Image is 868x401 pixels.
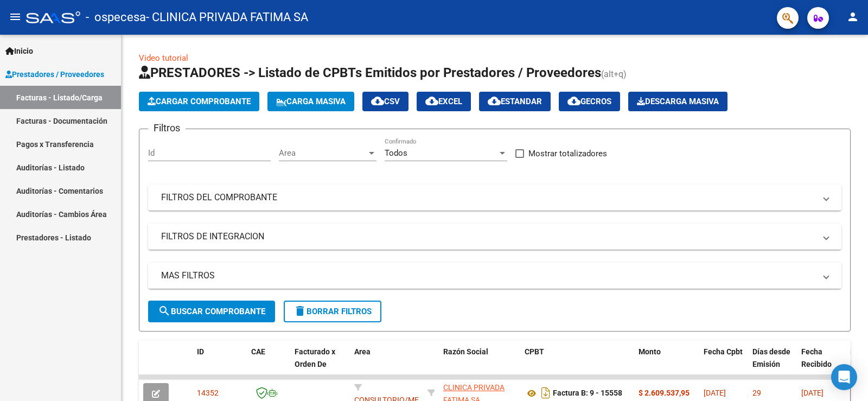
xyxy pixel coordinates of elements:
mat-expansion-panel-header: MAS FILTROS [148,263,841,289]
span: 14352 [197,389,219,397]
app-download-masive: Descarga masiva de comprobantes (adjuntos) [628,92,727,111]
span: EXCEL [425,97,462,106]
datatable-header-cell: Fecha Recibido [797,340,846,388]
span: Borrar Filtros [293,307,372,316]
mat-panel-title: MAS FILTROS [161,270,815,282]
mat-expansion-panel-header: FILTROS DEL COMPROBANTE [148,184,841,211]
span: Todos [385,148,407,158]
strong: $ 2.609.537,95 [639,389,690,397]
button: Carga Masiva [267,92,354,111]
datatable-header-cell: Días desde Emisión [748,340,797,388]
button: Buscar Comprobante [148,301,275,322]
span: Monto [639,347,661,356]
span: Buscar Comprobante [158,307,265,316]
button: CSV [362,92,409,111]
datatable-header-cell: CPBT [520,340,634,388]
mat-panel-title: FILTROS DE INTEGRACION [161,231,815,243]
a: Video tutorial [139,53,188,63]
span: CPBT [525,347,544,356]
button: Estandar [479,92,551,111]
span: Area [354,347,371,356]
span: [DATE] [801,389,824,397]
span: Prestadores / Proveedores [5,68,104,80]
button: Descarga Masiva [628,92,727,111]
datatable-header-cell: CAE [247,340,290,388]
span: Inicio [5,45,33,57]
span: Razón Social [443,347,488,356]
mat-icon: cloud_download [567,94,580,107]
span: 29 [752,389,761,397]
span: Fecha Recibido [801,347,832,368]
div: Open Intercom Messenger [831,364,857,390]
datatable-header-cell: Area [350,340,423,388]
span: PRESTADORES -> Listado de CPBTs Emitidos por Prestadores / Proveedores [139,65,601,80]
mat-panel-title: FILTROS DEL COMPROBANTE [161,192,815,203]
mat-icon: cloud_download [371,94,384,107]
mat-icon: delete [293,304,307,317]
span: [DATE] [704,389,726,397]
span: Carga Masiva [276,97,346,106]
datatable-header-cell: Monto [634,340,699,388]
datatable-header-cell: ID [193,340,247,388]
button: Gecros [559,92,620,111]
span: CAE [251,347,265,356]
button: Cargar Comprobante [139,92,259,111]
span: CSV [371,97,400,106]
mat-expansion-panel-header: FILTROS DE INTEGRACION [148,224,841,250]
datatable-header-cell: Facturado x Orden De [290,340,350,388]
mat-icon: search [158,304,171,317]
span: Estandar [488,97,542,106]
span: Gecros [567,97,611,106]
span: Mostrar totalizadores [528,147,607,160]
mat-icon: person [846,10,859,23]
datatable-header-cell: Razón Social [439,340,520,388]
span: Fecha Cpbt [704,347,743,356]
span: Facturado x Orden De [295,347,335,368]
span: Area [279,148,367,158]
span: - CLINICA PRIVADA FATIMA SA [146,5,308,29]
span: Descarga Masiva [637,97,719,106]
button: Borrar Filtros [284,301,381,322]
span: (alt+q) [601,69,627,79]
button: EXCEL [417,92,471,111]
mat-icon: menu [9,10,22,23]
datatable-header-cell: Fecha Cpbt [699,340,748,388]
span: ID [197,347,204,356]
h3: Filtros [148,120,186,136]
span: - ospecesa [86,5,146,29]
mat-icon: cloud_download [488,94,501,107]
mat-icon: cloud_download [425,94,438,107]
span: Cargar Comprobante [148,97,251,106]
strong: Factura B: 9 - 15558 [553,389,622,398]
span: Días desde Emisión [752,347,790,368]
